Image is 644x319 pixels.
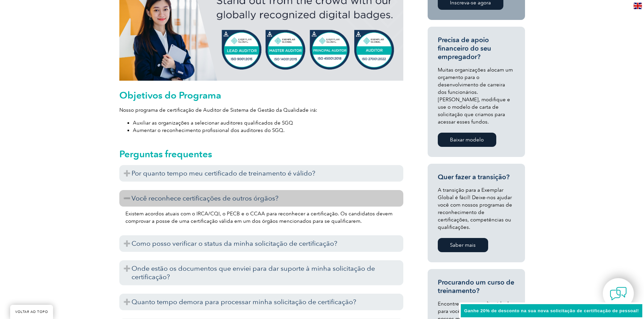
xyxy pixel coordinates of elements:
[133,120,293,126] font: Auxiliar as organizações a selecionar auditores qualificados de SGQ
[438,238,488,252] a: Saber mais
[438,36,491,61] font: Precisa de apoio financeiro do seu empregador?
[132,298,356,306] font: Quanto tempo demora para processar minha solicitação de certificação?
[132,194,279,202] font: Você reconhece certificações de outros órgãos?
[634,3,642,9] img: en
[119,89,221,101] font: Objetivos do Programa
[132,169,315,177] font: Por quanto tempo meu certificado de treinamento é válido?
[610,285,627,302] img: contact-chat.png
[438,278,514,295] font: Procurando um curso de treinamento?
[438,133,496,147] a: Baixar modelo
[438,187,512,230] font: A transição para a Exemplar Global é fácil! Deixe-nos ajudar você com nossos programas de reconhe...
[464,308,639,313] font: Ganhe 20% de desconto na sua nova solicitação de certificação de pessoal!
[450,137,484,143] font: Baixar modelo
[438,67,513,125] font: Muitas organizações alocam um orçamento para o desenvolvimento de carreira dos funcionários. [PER...
[15,310,48,314] font: VOLTAR AO TOPO
[132,239,337,247] font: Como posso verificar o status da minha solicitação de certificação?
[119,107,317,113] font: Nosso programa de certificação de Auditor de Sistema de Gestão da Qualidade irá:
[438,173,509,181] font: Quer fazer a transição?
[10,305,53,319] a: VOLTAR AO TOPO
[450,242,476,248] font: Saber mais
[132,264,375,281] font: Onde estão os documentos que enviei para dar suporte à minha solicitação de certificação?
[125,211,392,224] font: Existem acordos atuais com o IRCA/CQI, o PECB e o CCAA para reconhecer a certificação. Os candida...
[119,148,212,160] font: Perguntas frequentes
[133,127,285,133] font: Aumentar o reconhecimento profissional dos auditores do SGQ.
